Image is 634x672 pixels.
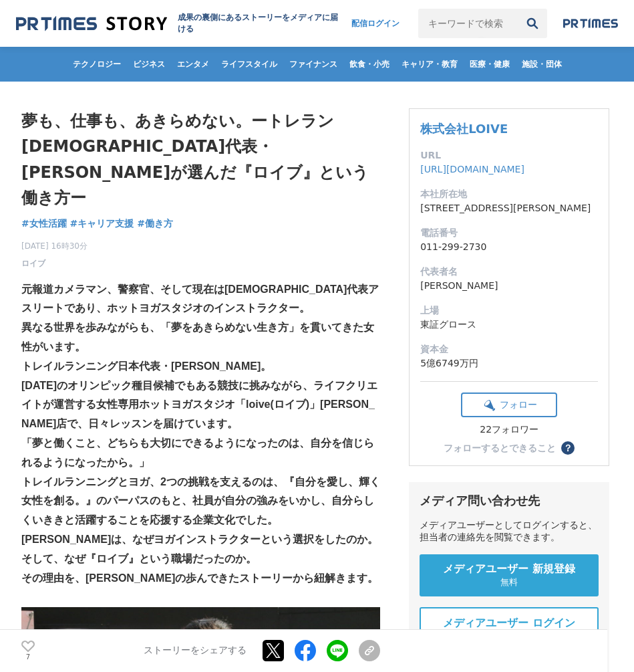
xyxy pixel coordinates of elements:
[420,279,598,293] dd: [PERSON_NAME]
[338,9,413,38] a: 配信ログイン
[67,47,126,82] a: テクノロジー
[420,554,599,596] a: メディアユーザー 新規登録 無料
[21,360,271,372] strong: トレイルランニング日本代表・[PERSON_NAME]。
[464,47,515,82] a: 医療・健康
[21,257,45,269] a: ロイブ
[563,18,618,29] img: prtimes
[420,520,599,544] div: メディアユーザーとしてログインすると、担当者の連絡先を閲覧できます。
[21,108,380,211] h1: 夢も、仕事も、あきらめない。ートレラン[DEMOGRAPHIC_DATA]代表・[PERSON_NAME]が選んだ『ロイブ』という働き方ー
[464,59,515,70] span: 医療・健康
[444,443,556,453] div: フォローするとできること
[216,47,283,82] a: ライフスタイル
[420,187,598,201] dt: 本社所在地
[284,59,343,70] span: ファイナンス
[70,217,134,229] span: #キャリア支援
[21,322,374,352] strong: 異なる世界を歩みながらも、「夢をあきらめない生き方」を貫いてきた女性がいます。
[21,240,88,252] span: [DATE] 16時30分
[563,443,573,453] span: ？
[16,15,167,33] img: 成果の裏側にあるストーリーをメディアに届ける
[443,562,575,576] span: メディアユーザー 新規登録
[21,553,257,564] strong: そして、なぜ『ロイブ』という職場だったのか。
[21,437,374,468] strong: 「夢と働くこと、どちらも大切にできるようになったのは、自分を信じられるようになったから。」
[67,59,126,70] span: テクノロジー
[420,122,508,136] a: 株式会社LOIVE
[344,59,395,70] span: 飲食・小売
[420,304,598,318] dt: 上場
[516,47,567,82] a: 施設・団体
[172,47,214,82] a: エンタメ
[21,217,67,231] a: #女性活躍
[420,607,599,652] a: メディアユーザー ログイン 既に登録済みの方はこちら
[420,226,598,240] dt: 電話番号
[216,59,283,70] span: ライフスタイル
[344,47,395,82] a: 飲食・小売
[21,534,378,545] strong: [PERSON_NAME]は、なぜヨガインストラクターという選択をしたのか。
[420,148,598,162] dt: URL
[420,240,598,254] dd: 011-299-2730
[21,217,67,229] span: #女性活躍
[137,217,173,231] a: #働き方
[21,380,377,430] strong: [DATE]のオリンピック種目候補でもある競技に挑みながら、ライフクリエイトが運営する女性専用ホットヨガスタジオ「loive(ロイブ)」[PERSON_NAME]店で、日々レッスンを届けています。
[418,9,518,38] input: キーワードで検索
[178,12,338,35] h2: 成果の裏側にあるストーリーをメディアに届ける
[396,59,463,70] span: キャリア・教育
[443,617,575,631] span: メディアユーザー ログイン
[21,654,35,661] p: 7
[16,12,338,35] a: 成果の裏側にあるストーリーをメディアに届ける 成果の裏側にあるストーリーをメディアに届ける
[420,342,598,356] dt: 資本金
[128,59,170,70] span: ビジネス
[420,356,598,370] dd: 5億6749万円
[21,284,379,314] strong: 元報道カメラマン、警察官、そして現在は[DEMOGRAPHIC_DATA]代表アスリートであり、ホットヨガスタジオのインストラクター。
[396,47,463,82] a: キャリア・教育
[144,645,247,657] p: ストーリーをシェアする
[172,59,214,70] span: エンタメ
[500,576,518,588] span: 無料
[21,476,380,526] strong: トレイルランニングとヨガ、2つの挑戦を支えるのは、『自分を愛し、輝く女性を創る。』のパーパスのもと、社員が自分の強みをいかし、自分らしくいききと活躍することを応援する企業文化でした。
[516,59,567,70] span: 施設・団体
[420,265,598,279] dt: 代表者名
[420,201,598,215] dd: [STREET_ADDRESS][PERSON_NAME]
[70,217,134,231] a: #キャリア支援
[561,441,575,455] button: ？
[137,217,173,229] span: #働き方
[461,393,557,417] button: フォロー
[420,493,599,509] div: メディア問い合わせ先
[518,9,547,38] button: 検索
[128,47,170,82] a: ビジネス
[420,164,524,175] a: [URL][DOMAIN_NAME]
[284,47,343,82] a: ファイナンス
[461,424,557,436] div: 22フォロワー
[21,572,378,584] strong: その理由を、[PERSON_NAME]の歩んできたストーリーから紐解きます。
[420,318,598,332] dd: 東証グロース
